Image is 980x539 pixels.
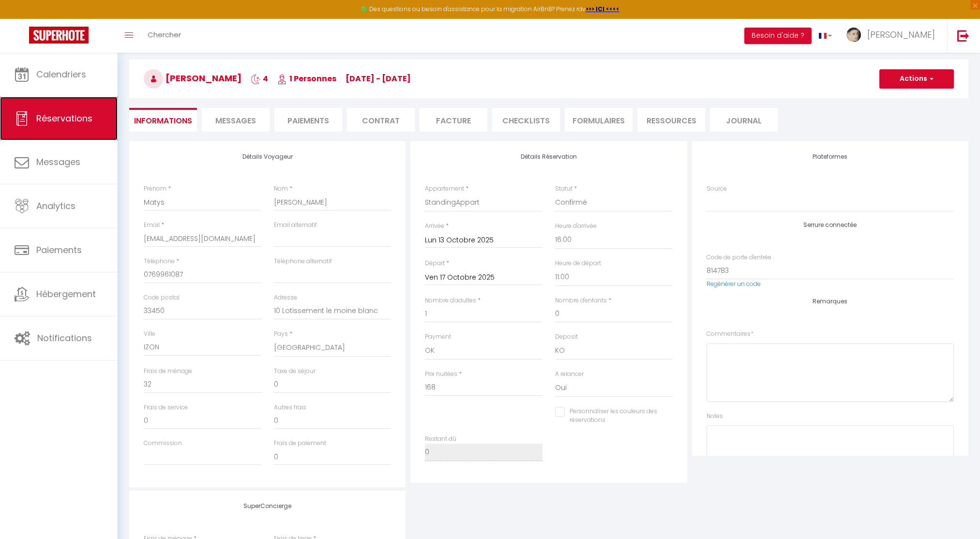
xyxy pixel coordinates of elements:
[707,184,727,194] label: Source
[274,257,332,266] label: Téléphone alternatif
[29,27,89,44] img: Super Booking
[707,253,771,262] label: Code de porte d'entrée
[744,28,812,44] button: Besoin d'aide ?
[144,153,391,160] h4: Détails Voyageur
[277,73,336,84] span: 1 Personnes
[144,221,160,230] label: Email
[129,108,197,132] li: Informations
[879,69,954,89] button: Actions
[707,298,954,305] h4: Remarques
[637,108,705,132] li: Ressources
[144,403,188,412] label: Frais de service
[425,222,444,231] label: Arrivée
[36,244,82,256] span: Paiements
[425,259,445,268] label: Départ
[36,200,75,212] span: Analytics
[846,28,861,42] img: ...
[274,439,326,448] label: Frais de paiement
[274,329,288,339] label: Pays
[144,329,155,339] label: Ville
[36,288,96,300] span: Hébergement
[707,280,761,288] a: Regénérer un code
[425,296,476,305] label: Nombre d'adultes
[555,259,601,268] label: Heure de départ
[346,73,411,84] span: [DATE] - [DATE]
[274,367,316,376] label: Taxe de séjour
[555,370,584,379] label: A relancer
[555,184,573,194] label: Statut
[274,184,288,194] label: Nom
[144,367,192,376] label: Frais de ménage
[144,184,166,194] label: Prénom
[144,503,391,509] h4: SuperConcierge
[274,293,297,302] label: Adresse
[839,19,947,53] a: ... [PERSON_NAME]
[707,153,954,160] h4: Plateformes
[586,5,619,13] a: >>> ICI <<<<
[425,370,457,379] label: Prix nuitées
[148,30,181,40] span: Chercher
[555,332,578,342] label: Deposit
[425,153,672,160] h4: Détails Réservation
[144,293,180,302] label: Code postal
[425,434,456,444] label: Restant dû
[36,112,92,124] span: Réservations
[274,221,317,230] label: Email alternatif
[36,68,86,80] span: Calendriers
[274,403,306,412] label: Autres frais
[957,30,969,42] img: logout
[420,108,487,132] li: Facture
[144,257,175,266] label: Téléphone
[144,72,241,84] span: [PERSON_NAME]
[867,29,935,41] span: [PERSON_NAME]
[36,156,80,168] span: Messages
[555,222,597,231] label: Heure d'arrivée
[140,19,188,53] a: Chercher
[707,412,723,421] label: Notes
[215,115,256,126] span: Messages
[251,73,268,84] span: 4
[707,329,754,339] label: Commentaires
[347,108,415,132] li: Contrat
[492,108,560,132] li: CHECKLISTS
[425,332,451,342] label: Payment
[425,184,464,194] label: Appartement
[565,108,633,132] li: FORMULAIRES
[144,439,182,448] label: Commission
[37,332,92,344] span: Notifications
[555,296,607,305] label: Nombre d'enfants
[710,108,778,132] li: Journal
[274,108,342,132] li: Paiements
[707,222,954,228] h4: Serrure connectée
